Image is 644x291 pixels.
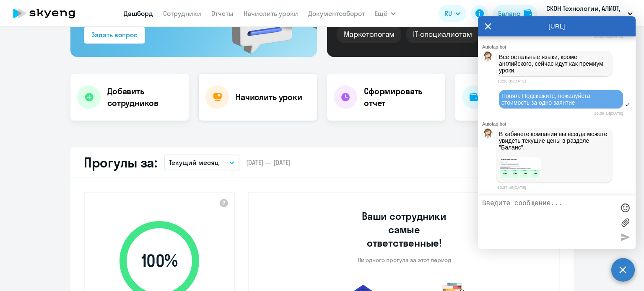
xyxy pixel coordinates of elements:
[84,27,145,44] button: Задать вопрос
[482,121,636,126] div: Autofaq bot
[483,129,493,141] img: bot avatar
[246,158,291,167] span: [DATE] — [DATE]
[351,209,458,250] h3: Ваши сотрудники самые ответственные!
[497,79,526,83] time: 16:26:35[DATE]
[358,256,451,264] p: Ни одного прогула за этот период
[164,155,239,170] button: Текущий месяц
[308,9,365,18] a: Документооборот
[499,131,610,157] p: В кабинете компании вы всегда можете увидеть текущие цены в разделе "Баланс".
[498,8,520,18] div: Баланс
[84,154,157,171] h2: Прогулы за:
[594,111,623,116] time: 16:36:14[DATE]
[501,93,593,106] span: Понял. Подскажите, пожалуйста, стоимость за одно заянтие
[499,157,541,179] img: 12-08-2025 17-37-07.jpg
[493,5,537,22] button: Балансbalance
[107,85,182,109] h4: Добавить сотрудников
[91,30,138,40] div: Задать вопрос
[124,9,153,18] a: Дашборд
[482,44,636,49] div: Autofaq bot
[524,9,532,18] img: balance
[444,8,452,18] span: RU
[364,85,439,109] h4: Сформировать отчет
[375,5,396,22] button: Ещё
[375,8,387,18] span: Ещё
[337,26,401,43] div: Маркетологам
[483,52,493,64] img: bot avatar
[499,54,610,74] p: Все остальные языки, кроме английского, сейчас идут как премиум уроки.
[236,91,302,103] h4: Начислить уроки
[439,5,466,22] button: RU
[406,26,478,43] div: IT-специалистам
[163,9,201,18] a: Сотрудники
[619,216,631,229] label: Лимит 10 файлов
[542,3,637,23] button: СКОН Технологии, АЛИОТ, ООО
[497,185,526,190] time: 16:37:49[DATE]
[211,9,234,18] a: Отчеты
[169,157,219,167] p: Текущий месяц
[244,9,298,18] a: Начислить уроки
[546,3,624,23] p: СКОН Технологии, АЛИОТ, ООО
[111,251,208,271] span: 100 %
